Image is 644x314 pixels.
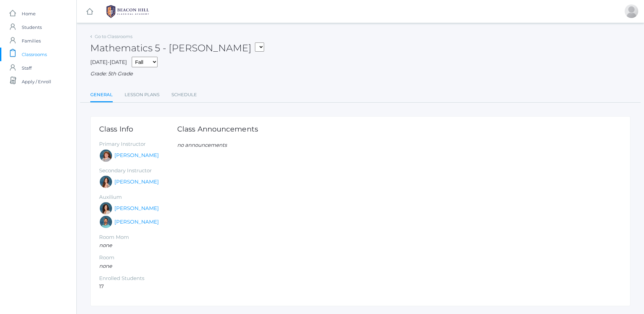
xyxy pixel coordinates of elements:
img: 1_BHCALogos-05.png [102,3,153,20]
a: [PERSON_NAME] [114,218,159,226]
li: 17 [99,283,177,291]
div: Grade: 5th Grade [90,70,630,78]
em: none [99,242,112,248]
h5: Auxilium [99,194,177,200]
a: General [90,88,113,103]
span: Students [22,20,42,34]
a: [PERSON_NAME] [114,152,159,159]
a: [PERSON_NAME] [114,205,159,212]
span: Apply / Enroll [22,75,51,88]
h1: Class Announcements [177,125,258,133]
a: Go to Classrooms [95,34,132,39]
a: [PERSON_NAME] [114,178,159,186]
div: Westen Taylor [99,215,113,229]
h5: Room Mom [99,234,177,240]
a: Schedule [171,88,197,102]
h5: Primary Instructor [99,141,177,147]
div: Cari Burke [99,202,113,215]
span: [DATE]-[DATE] [90,59,127,65]
a: Lesson Plans [125,88,160,102]
div: Pauline Harris [625,4,638,18]
h5: Secondary Instructor [99,168,177,174]
h1: Class Info [99,125,177,133]
h5: Enrolled Students [99,276,177,281]
span: Classrooms [22,48,47,61]
h2: Mathematics 5 - [PERSON_NAME] [90,43,264,53]
h5: Room [99,255,177,261]
em: no announcements [177,142,227,148]
span: Families [22,34,41,48]
div: Rebecca Salazar [99,175,113,189]
div: Sarah Bence [99,149,113,162]
span: Staff [22,61,32,75]
span: Home [22,7,36,20]
em: none [99,263,112,269]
